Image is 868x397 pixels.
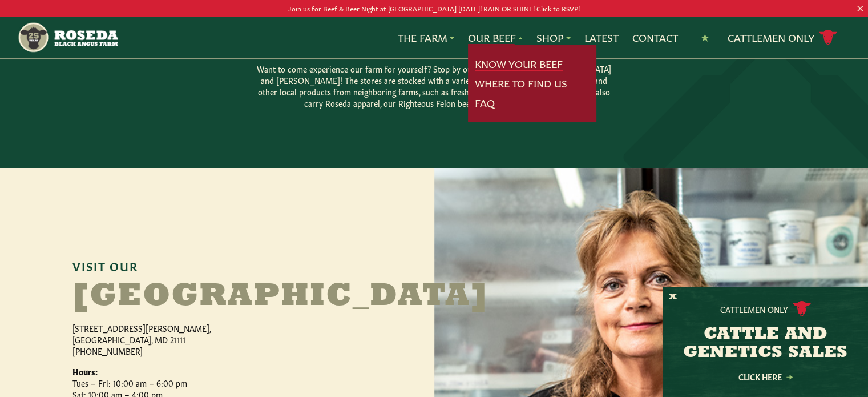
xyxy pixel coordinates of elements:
button: X [669,291,677,303]
a: FAQ [475,95,495,110]
h2: [GEOGRAPHIC_DATA] [72,281,358,313]
a: Cattlemen Only [728,27,837,47]
a: Contact [632,30,678,45]
a: Our Beef [468,30,523,45]
h3: CATTLE AND GENETICS SALES [677,326,854,362]
h6: Visit Our [72,259,362,272]
img: cattle-icon.svg [793,301,811,316]
p: [STREET_ADDRESS][PERSON_NAME], [GEOGRAPHIC_DATA], MD 21111 [PHONE_NUMBER] [72,322,312,356]
p: Cattlemen Only [720,303,788,315]
p: Want to come experience our farm for yourself? Stop by our Farm Stores in [GEOGRAPHIC_DATA] and [... [252,63,617,109]
a: The Farm [398,30,454,45]
p: Join us for Beef & Beer Night at [GEOGRAPHIC_DATA] [DATE]! RAIN OR SHINE! Click to RSVP! [43,2,825,14]
a: Know Your Beef [475,57,563,71]
a: Latest [584,30,619,45]
a: Where To Find Us [475,76,567,91]
a: Shop [536,30,571,45]
strong: Hours: [72,366,98,377]
img: https://roseda.com/wp-content/uploads/2021/05/roseda-25-header.png [17,21,117,54]
nav: Main Navigation [17,17,850,58]
a: Click Here [714,373,817,380]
